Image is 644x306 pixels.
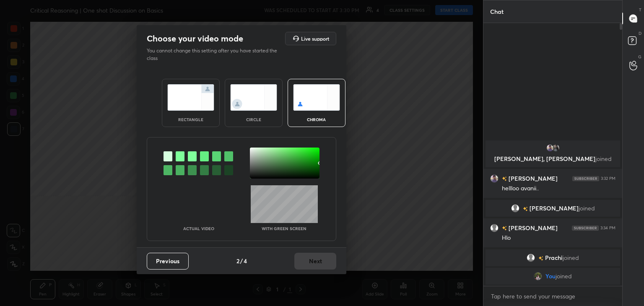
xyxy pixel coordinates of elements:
[502,234,615,242] div: Hlo
[638,54,641,60] p: G
[491,156,615,162] p: [PERSON_NAME], [PERSON_NAME]
[538,256,543,261] img: no-rating-badge.077c3623.svg
[523,207,528,211] img: no-rating-badge.077c3623.svg
[639,30,641,36] p: D
[534,272,542,280] img: d32a3653a59a4f6dbabcf5fd46e7bda8.jpg
[230,84,277,111] img: circleScreenIcon.acc0effb.svg
[183,226,214,231] p: Actual Video
[572,176,599,181] img: 4P8fHbbgJtejmAAAAAElFTkSuQmCC
[545,254,563,261] span: Prachi
[639,7,641,13] p: T
[300,117,333,122] div: chroma
[490,224,499,232] img: default.png
[546,144,554,152] img: 3
[174,117,208,122] div: rectangle
[293,84,340,111] img: chromaScreenIcon.c19ab0a0.svg
[507,223,558,232] h6: [PERSON_NAME]
[579,205,595,212] span: joined
[147,33,243,44] h2: Choose your video mode
[490,174,499,183] img: 3
[502,184,615,193] div: hellloo avanii..
[502,226,507,231] img: no-rating-badge.077c3623.svg
[147,47,283,62] p: You cannot change this setting after you have started the class
[236,257,239,265] h4: 2
[595,155,612,163] span: joined
[507,174,558,183] h6: [PERSON_NAME]
[483,0,510,23] p: Chat
[167,84,214,111] img: normalScreenIcon.ae25ed63.svg
[552,144,560,152] img: 1f454bbfbb4e46a3a1e11cc953c35944.jpg
[483,139,622,286] div: grid
[244,257,247,265] h4: 4
[600,226,615,231] div: 3:34 PM
[572,226,599,231] img: 4P8fHbbgJtejmAAAAAElFTkSuQmCC
[147,253,189,270] button: Previous
[556,273,572,280] span: joined
[601,176,615,181] div: 3:32 PM
[262,226,306,231] p: With green screen
[301,36,329,41] h5: Live support
[563,254,579,261] span: joined
[240,257,243,265] h4: /
[502,176,507,181] img: no-rating-badge.077c3623.svg
[237,117,270,122] div: circle
[545,273,556,280] span: You
[530,205,579,212] span: [PERSON_NAME]
[511,204,519,213] img: default.png
[527,254,535,262] img: default.png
